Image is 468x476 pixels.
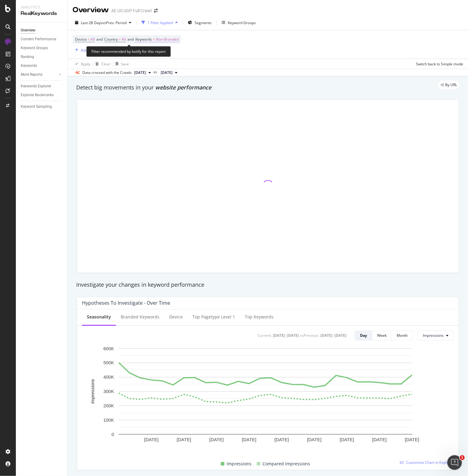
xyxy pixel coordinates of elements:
[21,104,63,110] a: Keyword Sampling
[372,437,387,442] text: [DATE]
[397,333,408,338] div: Month
[413,59,463,69] button: Switch back to Simple mode
[135,37,152,42] span: Keywords
[21,5,63,10] div: Analytics
[169,314,183,320] div: Device
[400,460,454,465] a: Customize Chart in Explorer
[21,10,63,17] div: RealKeywords
[73,59,90,69] button: Apply
[21,36,56,42] div: Content Performance
[122,35,126,44] span: All
[103,360,114,365] text: 500K
[103,417,114,423] text: 100K
[144,437,159,442] text: [DATE]
[21,27,35,34] div: Overview
[21,83,51,89] div: Keywords Explorer
[447,455,462,470] iframe: Intercom live chat
[73,5,109,15] div: Overview
[156,35,179,44] span: Non-Branded
[21,83,63,89] a: Keywords Explorer
[158,69,180,76] button: [DATE]
[111,8,152,14] div: AE US UGP Full Crawl
[103,346,114,351] text: 600K
[96,37,103,42] span: and
[245,314,273,320] div: Top Keywords
[81,48,97,53] div: Add Filter
[445,83,457,87] span: By URL
[88,37,90,42] span: =
[416,61,463,67] div: Switch back to Simple mode
[87,314,111,320] div: Seasonality
[86,46,171,57] div: Filter recommended by botify for this report
[21,92,63,98] a: Explorer Bookmarks
[360,333,367,338] div: Day
[372,331,392,340] button: Week
[104,37,118,42] span: Country
[418,331,454,340] button: Impressions
[73,18,134,27] button: Last 28 DaysvsPrev. Period
[227,460,252,467] span: Impressions
[423,333,444,338] span: Impressions
[405,437,419,442] text: [DATE]
[153,69,158,75] span: vs
[377,333,387,338] div: Week
[134,70,146,75] span: 2025 Oct. 3rd
[21,27,63,34] a: Overview
[21,54,34,60] div: Ranking
[21,92,54,98] div: Explorer Bookmarks
[161,70,173,75] span: 2025 Sep. 5th
[102,20,127,25] span: vs Prev. Period
[273,333,299,338] div: [DATE] - [DATE]
[81,20,102,25] span: Last 28 Days
[185,18,214,27] button: Segments
[91,35,95,44] span: All
[21,63,37,69] div: Keywords
[21,45,63,51] a: Keyword Groups
[460,455,465,460] span: 1
[82,70,132,75] div: Data crossed with the Crawls
[82,345,449,453] svg: A chart.
[355,331,372,340] button: Day
[242,437,256,442] text: [DATE]
[112,431,114,437] text: 0
[119,37,121,42] span: =
[113,59,129,69] button: Save
[192,314,235,320] div: Top pagetype Level 1
[21,36,63,42] a: Content Performance
[103,374,114,380] text: 400K
[76,281,459,289] div: Investigate your changes in keyword performance
[127,37,134,42] span: and
[219,18,258,27] button: Keyword Groups
[21,63,63,69] a: Keywords
[81,61,90,67] div: Apply
[340,437,354,442] text: [DATE]
[21,104,52,110] div: Keyword Sampling
[209,437,224,442] text: [DATE]
[154,9,158,13] div: arrow-right-arrow-left
[103,389,114,394] text: 300K
[90,379,95,404] text: Impressions
[121,61,129,67] div: Save
[21,45,48,51] div: Keyword Groups
[263,460,310,467] span: Compared Impressions
[139,18,180,27] button: 1 Filter Applied
[153,37,155,42] span: =
[148,20,173,25] div: 1 Filter Applied
[392,331,413,340] button: Month
[258,333,272,338] div: Current:
[406,460,454,465] span: Customize Chart in Explorer
[121,314,159,320] div: Branded Keywords
[82,300,170,306] div: Hypotheses to Investigate - Over Time
[21,54,63,60] a: Ranking
[21,71,57,78] a: More Reports
[438,81,459,89] div: legacy label
[101,61,110,67] div: Clear
[320,333,346,338] div: [DATE] - [DATE]
[21,71,42,78] div: More Reports
[300,333,319,338] div: vs Previous :
[73,46,97,54] button: Add Filter
[228,20,256,25] div: Keyword Groups
[307,437,321,442] text: [DATE]
[177,437,191,442] text: [DATE]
